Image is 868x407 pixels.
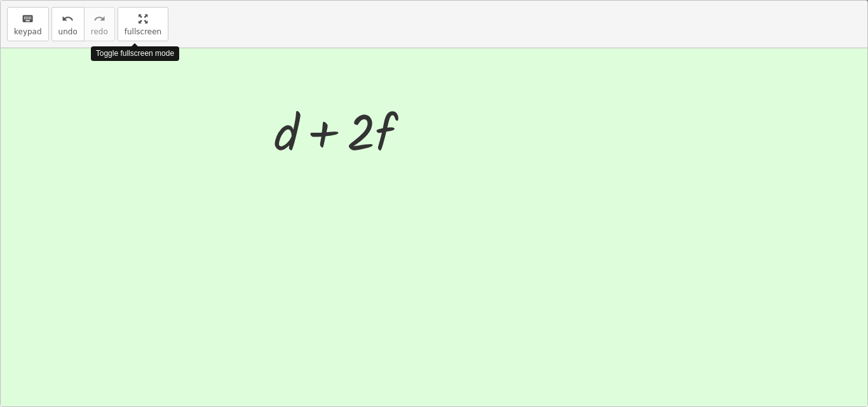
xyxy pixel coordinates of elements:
span: fullscreen [125,27,161,36]
i: keyboard [22,11,34,27]
i: undo [62,11,74,27]
button: keyboardkeypad [7,7,49,41]
span: redo [91,27,108,36]
span: keypad [14,27,42,36]
button: undoundo [51,7,85,41]
button: fullscreen [118,7,168,41]
div: Toggle fullscreen mode [91,46,179,61]
i: redo [93,11,105,27]
button: redoredo [84,7,115,41]
span: undo [58,27,78,36]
